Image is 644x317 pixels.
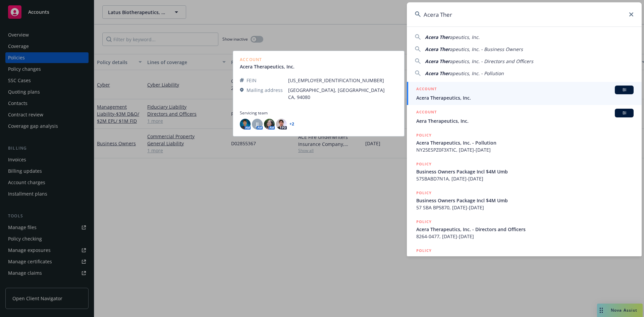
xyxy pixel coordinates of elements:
[425,58,450,64] span: Acera Ther
[416,86,437,94] h5: ACCOUNT
[416,247,432,254] h5: POLICY
[416,204,634,211] span: 57 SBA BP5870, [DATE]-[DATE]
[416,197,634,204] span: Business Owners Package Incl $4M Umb
[416,226,634,233] span: Acera Therapeutics, Inc. - Directors and Officers
[450,70,504,76] span: apeutics, Inc. - Pollution
[416,132,432,139] h5: POLICY
[450,34,480,40] span: apeutics, Inc.
[416,139,634,146] span: Acera Therapeutics, Inc. - Pollution
[416,255,634,262] span: Site Pollution - $10M Limit
[416,161,432,167] h5: POLICY
[416,175,634,182] span: 57SBABD7N1A, [DATE]-[DATE]
[407,157,642,186] a: POLICYBusiness Owners Package Incl $4M Umb57SBABD7N1A, [DATE]-[DATE]
[416,233,634,240] span: 8264-0477, [DATE]-[DATE]
[450,58,533,64] span: apeutics, Inc. - Directors and Officers
[416,218,432,225] h5: POLICY
[407,105,642,128] a: ACCOUNTBIAera Therapeutics, Inc.
[450,46,523,52] span: apeutics, Inc. - Business Owners
[416,146,634,153] span: NY25ESPZ0F3XTIC, [DATE]-[DATE]
[407,82,642,105] a: ACCOUNTBIAcera Therapeutics, Inc.
[416,94,634,101] span: Acera Therapeutics, Inc.
[416,190,432,196] h5: POLICY
[425,34,450,40] span: Acera Ther
[416,109,437,117] h5: ACCOUNT
[407,2,642,27] input: Search...
[416,117,634,124] span: Aera Therapeutics, Inc.
[618,87,631,93] span: BI
[407,244,642,272] a: POLICYSite Pollution - $10M Limit
[407,186,642,215] a: POLICYBusiness Owners Package Incl $4M Umb57 SBA BP5870, [DATE]-[DATE]
[407,215,642,244] a: POLICYAcera Therapeutics, Inc. - Directors and Officers8264-0477, [DATE]-[DATE]
[425,46,450,52] span: Acera Ther
[618,110,631,116] span: BI
[425,70,450,76] span: Acera Ther
[416,168,634,175] span: Business Owners Package Incl $4M Umb
[407,128,642,157] a: POLICYAcera Therapeutics, Inc. - PollutionNY25ESPZ0F3XTIC, [DATE]-[DATE]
